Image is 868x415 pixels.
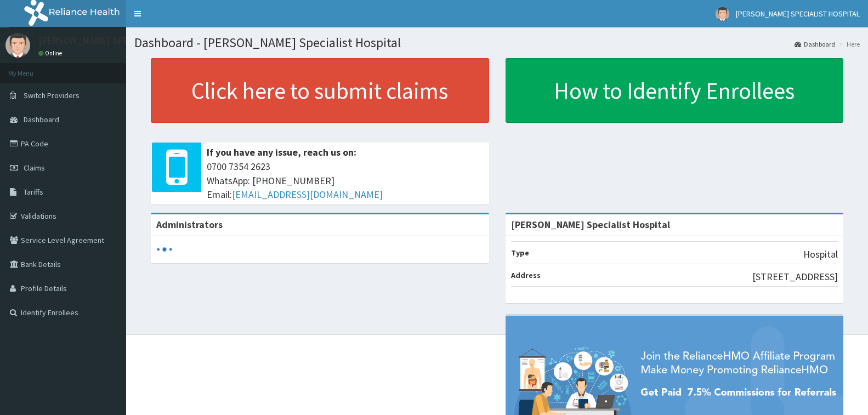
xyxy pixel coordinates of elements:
h1: Dashboard - [PERSON_NAME] Specialist Hospital [134,36,860,50]
span: Claims [24,163,45,173]
span: Switch Providers [24,90,80,100]
span: Tariffs [24,187,43,197]
p: Hospital [803,247,838,261]
a: [EMAIL_ADDRESS][DOMAIN_NAME] [232,188,383,201]
a: How to Identify Enrollees [506,58,844,123]
b: Address [511,270,541,280]
svg: audio-loading [156,241,173,258]
span: Dashboard [24,115,59,124]
img: User Image [716,7,729,21]
strong: [PERSON_NAME] Specialist Hospital [511,218,670,231]
b: If you have any issue, reach us on: [207,146,356,158]
span: [PERSON_NAME] SPECIALIST HOSPITAL [736,9,860,19]
li: Here [836,39,860,49]
span: 0700 7354 2623 WhatsApp: [PHONE_NUMBER] Email: [207,160,484,202]
b: Type [511,248,529,258]
img: User Image [5,33,30,58]
a: Dashboard [795,39,835,49]
p: [STREET_ADDRESS] [752,270,838,284]
a: Online [38,49,65,57]
a: Click here to submit claims [151,58,489,123]
p: [PERSON_NAME] SPECIALIST HOSPITAL [38,36,206,46]
b: Administrators [156,218,223,231]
